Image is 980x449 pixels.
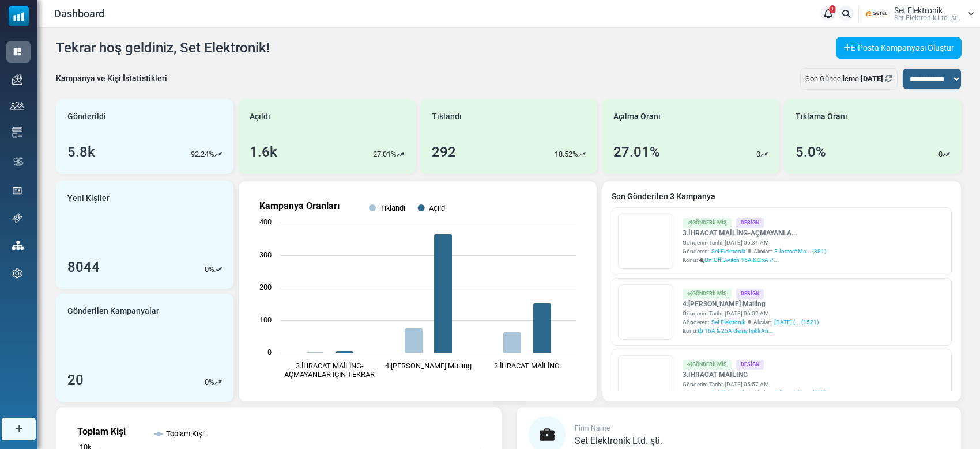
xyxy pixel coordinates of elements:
[736,360,764,370] div: Design
[774,318,819,326] a: [DATE] (... (1521)
[683,389,826,397] div: Gönderen: Alıcılar::
[938,149,943,160] p: 0
[683,299,819,309] a: 4.[PERSON_NAME] Mailing
[259,283,272,291] text: 200
[683,370,826,380] a: 3.İHRACAT MAİLİNG
[259,200,340,211] text: Kampanya Oranları
[267,348,272,356] text: 0
[205,264,222,275] div: %
[56,73,167,85] div: Kampanya ve Kişi İstatistikleri
[736,218,764,228] div: Design
[284,362,375,379] text: 3.İHRACAT MAİLİNG- AÇMAYANLAR İÇİN TEKRAR
[683,228,826,238] a: 3.İHRACAT MAİLİNG-AÇMAYANLA...
[259,218,272,226] text: 400
[250,111,270,123] span: Açıldı
[259,315,272,324] text: 100
[894,6,943,14] span: Set Elektronik
[250,142,277,162] div: 1.6k
[12,185,22,196] img: landing_pages.svg
[380,204,405,212] text: Tıklandı
[77,426,126,437] text: Toplam Kişi
[800,68,898,90] div: Son Güncelleme:
[67,257,100,277] div: 8044
[836,37,962,59] a: E-Posta Kampanyası Oluştur
[67,305,159,317] span: Gönderilen Kampanyalar
[54,6,104,21] span: Dashboard
[385,362,472,370] text: 4.[PERSON_NAME] Mailing
[885,74,892,83] a: Refresh Stats
[205,264,209,275] p: 0
[613,142,660,162] div: 27.01%
[12,213,22,223] img: support-icon.svg
[774,389,826,397] a: 3.İhracat Ma... (587)
[67,142,95,162] div: 5.8k
[373,149,397,160] p: 27.01%
[894,14,960,21] span: Set Elektronik Ltd. şti.
[683,309,819,318] div: Gönderim Tarihi: [DATE] 06:02 AM
[711,318,745,326] span: Set Elektronik
[555,149,578,160] p: 18.52%
[67,370,84,390] div: 20
[698,328,774,334] span: ⏻ 16A & 25A Geniş Işıklı An...
[12,74,22,85] img: campaigns-icon.png
[205,376,222,388] div: %
[683,238,826,247] div: Gönderim Tarihi: [DATE] 06:31 AM
[205,376,209,388] p: 0
[862,5,974,22] a: User Logo Set Elektronik Set Elektronik Ltd. şti.
[494,362,560,370] text: 3.İHRACAT MAİLİNG
[796,111,847,123] span: Tıklama Oranı
[683,380,826,389] div: Gönderim Tarihi: [DATE] 05:57 AM
[67,111,106,123] span: Gönderildi
[432,111,462,123] span: Tıklandı
[432,142,456,162] div: 292
[830,5,836,13] span: 1
[861,74,883,83] b: [DATE]
[612,191,952,203] a: Son Gönderilen 3 Kampanya
[575,436,662,446] a: Set Elektronik Ltd. şti.
[9,6,29,26] img: mailsoftly_icon_blue_white.svg
[683,256,826,264] div: Konu:
[67,192,110,204] span: Yeni Kişiler
[683,326,819,335] div: Konu:
[698,257,779,263] span: 🔌On-Off Switch 16A & 25A //...
[248,191,588,392] svg: Kampanya Oranları
[56,40,270,56] h4: Tekrar hoş geldiniz, Set Elektronik!
[820,6,836,21] a: 1
[428,204,446,212] text: Açıldı
[12,47,22,57] img: dashboard-icon-active.svg
[613,111,661,123] span: Açılma Oranı
[259,250,272,259] text: 300
[575,435,662,446] span: Set Elektronik Ltd. şti.
[711,389,745,397] span: Set Elektronik
[683,289,732,299] div: Gönderilmiş
[736,289,764,299] div: Design
[862,5,891,22] img: User Logo
[796,142,826,162] div: 5.0%
[56,181,233,289] a: Yeni Kişiler 8044 0%
[575,424,610,432] span: Firm Name
[683,247,826,256] div: Gönderen: Alıcılar::
[12,268,22,279] img: settings-icon.svg
[191,149,214,160] p: 92.24%
[10,102,24,110] img: contacts-icon.svg
[683,360,732,370] div: Gönderilmiş
[12,155,25,168] img: workflow.svg
[683,318,819,326] div: Gönderen: Alıcılar::
[12,127,22,138] img: email-templates-icon.svg
[683,218,732,228] div: Gönderilmiş
[711,247,745,256] span: Set Elektronik
[166,429,204,438] text: Toplam Kişi
[756,149,760,160] p: 0
[774,247,826,256] a: 3.İhracat Ma... (381)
